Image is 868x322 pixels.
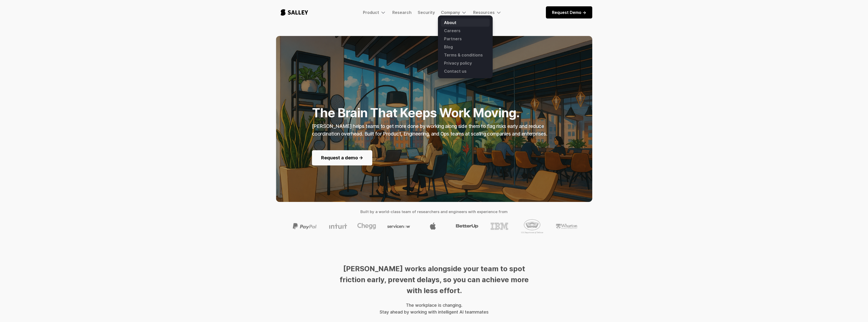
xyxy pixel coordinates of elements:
a: Request Demo -> [546,6,592,18]
div: Company [441,9,467,15]
a: Security [418,10,435,15]
a: Blog [441,43,490,51]
a: Careers [441,27,490,35]
h4: Built by a world-class team of researchers and engineers with experience from [276,208,592,216]
strong: The Brain That Keeps Work Moving. [312,105,520,120]
div: Resources [473,10,495,15]
strong: [PERSON_NAME] works alongside your team to spot friction early, prevent delays, so you can achiev... [340,264,529,295]
a: Terms & conditions [441,51,490,59]
strong: [PERSON_NAME] helps teams to get more done by working along side them to flag risks early and red... [312,123,547,137]
a: Partners [441,35,490,43]
a: Contact us [441,67,490,75]
a: home [276,4,313,21]
a: Privacy policy [441,59,490,67]
div: Company [441,10,460,15]
div: Product [363,10,379,15]
a: Request a demo -> [312,150,372,165]
a: About [441,18,490,27]
div: Product [363,9,386,15]
div: The workplace is changing. Stay ahead by working with intelligent AI teammates [379,302,488,315]
div: Resources [473,9,502,15]
a: Research [392,10,412,15]
nav: Company [438,15,493,78]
